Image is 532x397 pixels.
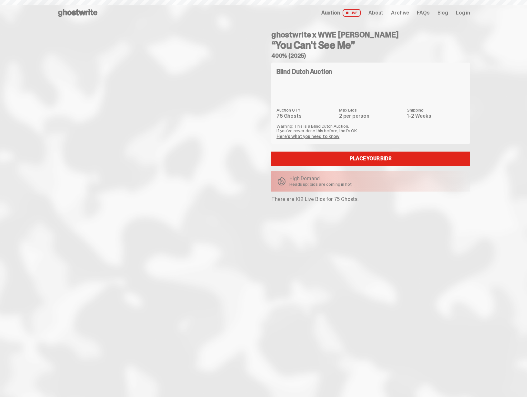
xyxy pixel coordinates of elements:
p: Warning: This is a Blind Dutch Auction. If you’ve never done this before, that’s OK. [276,124,465,133]
dt: Max Bids [339,108,403,112]
h5: 400% (2025) [271,53,470,59]
dd: 2 per person [339,114,403,119]
dd: 1-2 Weeks [407,114,465,119]
a: Auction LIVE [321,9,361,17]
h4: ghostwrite x WWE [PERSON_NAME] [271,31,470,39]
h4: Blind Dutch Auction [276,68,332,75]
a: Here's what you need to know [276,134,339,139]
p: Heads up: bids are coming in hot [289,182,352,186]
dt: Auction QTY [276,108,335,112]
p: High Demand [289,176,352,181]
a: Archive [391,10,409,15]
dt: Shipping [407,108,465,112]
p: There are 102 Live Bids for 75 Ghosts. [271,197,470,202]
dd: 75 Ghosts [276,114,335,119]
a: FAQs [417,10,429,15]
a: About [368,10,383,15]
span: Auction [321,10,340,15]
span: LIVE [343,9,361,17]
h3: “You Can't See Me” [271,40,470,50]
a: Place your Bids [271,152,470,166]
a: Blog [437,10,448,15]
a: Log in [456,10,470,15]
